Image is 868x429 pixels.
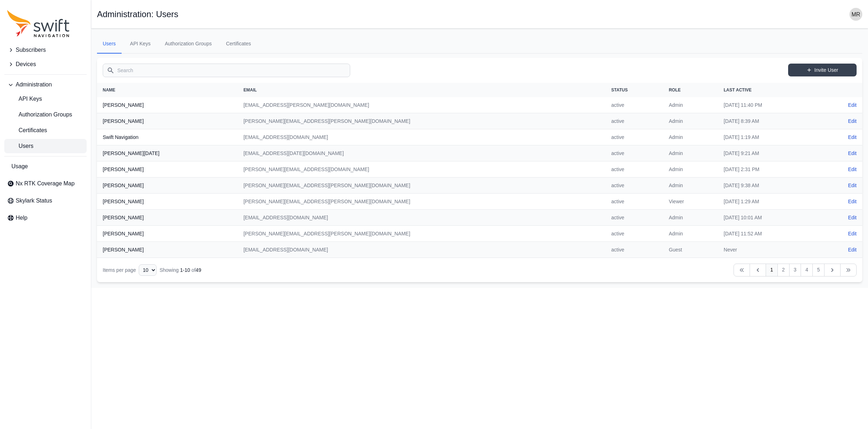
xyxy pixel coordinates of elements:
[663,161,718,178] td: Admin
[718,178,821,194] td: [DATE] 9:38 AM
[124,34,157,54] a: API Keys
[849,8,862,21] img: user photo
[238,129,606,145] td: [EMAIL_ADDRESS][DOMAIN_NAME]
[16,179,75,188] span: Nx RTK Coverage Map
[97,10,178,19] h1: Administration: Users
[718,129,821,145] td: [DATE] 1:19 AM
[718,113,821,129] td: [DATE] 8:39 AM
[718,83,821,97] th: Last Active
[663,210,718,226] td: Admin
[7,142,34,150] span: Users
[663,145,718,161] td: Admin
[606,161,663,178] td: active
[4,139,87,153] a: Users
[606,178,663,194] td: active
[718,97,821,113] td: [DATE] 11:40 PM
[4,176,87,191] a: Nx RTK Coverage Map
[663,83,718,97] th: Role
[606,129,663,145] td: active
[4,211,87,225] a: Help
[848,198,857,205] a: Edit
[777,264,790,276] a: 2
[801,264,813,276] a: 4
[16,46,46,54] span: Subscribers
[848,214,857,221] a: Edit
[663,129,718,145] td: Admin
[16,214,27,222] span: Help
[848,182,857,189] a: Edit
[7,110,72,119] span: Authorization Groups
[606,226,663,242] td: active
[606,194,663,210] td: active
[848,134,857,141] a: Edit
[16,80,52,89] span: Administration
[663,113,718,129] td: Admin
[220,34,257,54] a: Certificates
[848,150,857,157] a: Edit
[238,194,606,210] td: [PERSON_NAME][EMAIL_ADDRESS][PERSON_NAME][DOMAIN_NAME]
[663,194,718,210] td: Viewer
[159,266,201,274] div: Showing of
[238,145,606,161] td: [EMAIL_ADDRESS][DATE][DOMAIN_NAME]
[159,34,218,54] a: Authorization Groups
[4,43,87,57] button: Subscribers
[97,129,238,145] th: Swift Navigation
[606,97,663,113] td: active
[788,64,857,76] a: Invite User
[11,162,28,171] span: Usage
[139,264,157,276] select: Display Limit
[789,264,801,276] a: 3
[606,242,663,258] td: active
[4,92,87,106] a: API Keys
[663,178,718,194] td: Admin
[606,145,663,161] td: active
[97,145,238,161] th: [PERSON_NAME][DATE]
[16,196,52,205] span: Skylark Status
[97,161,238,178] th: [PERSON_NAME]
[848,118,857,125] a: Edit
[238,210,606,226] td: [EMAIL_ADDRESS][DOMAIN_NAME]
[718,194,821,210] td: [DATE] 1:29 AM
[97,97,238,113] th: [PERSON_NAME]
[766,264,778,276] a: 1
[848,246,857,253] a: Edit
[103,64,350,77] input: Search
[238,226,606,242] td: [PERSON_NAME][EMAIL_ADDRESS][PERSON_NAME][DOMAIN_NAME]
[4,194,87,208] a: Skylark Status
[848,166,857,173] a: Edit
[663,97,718,113] td: Admin
[663,242,718,258] td: Guest
[238,161,606,178] td: [PERSON_NAME][EMAIL_ADDRESS][DOMAIN_NAME]
[97,226,238,242] th: [PERSON_NAME]
[16,60,36,69] span: Devices
[606,83,663,97] th: Status
[7,126,47,135] span: Certificates
[238,242,606,258] td: [EMAIL_ADDRESS][DOMAIN_NAME]
[180,267,190,273] span: 1 - 10
[4,159,87,174] a: Usage
[718,145,821,161] td: [DATE] 9:21 AM
[97,242,238,258] th: [PERSON_NAME]
[4,57,87,71] button: Devices
[238,97,606,113] td: [EMAIL_ADDRESS][PERSON_NAME][DOMAIN_NAME]
[97,194,238,210] th: [PERSON_NAME]
[97,83,238,97] th: Name
[718,242,821,258] td: Never
[718,226,821,242] td: [DATE] 11:52 AM
[718,210,821,226] td: [DATE] 10:01 AM
[196,267,201,273] span: 49
[97,113,238,129] th: [PERSON_NAME]
[812,264,824,276] a: 5
[663,226,718,242] td: Admin
[7,95,42,103] span: API Keys
[97,34,122,54] a: Users
[4,78,87,92] button: Administration
[238,178,606,194] td: [PERSON_NAME][EMAIL_ADDRESS][PERSON_NAME][DOMAIN_NAME]
[848,101,857,109] a: Edit
[238,83,606,97] th: Email
[606,113,663,129] td: active
[238,113,606,129] td: [PERSON_NAME][EMAIL_ADDRESS][PERSON_NAME][DOMAIN_NAME]
[97,178,238,194] th: [PERSON_NAME]
[718,161,821,178] td: [DATE] 2:31 PM
[103,267,136,273] span: Items per page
